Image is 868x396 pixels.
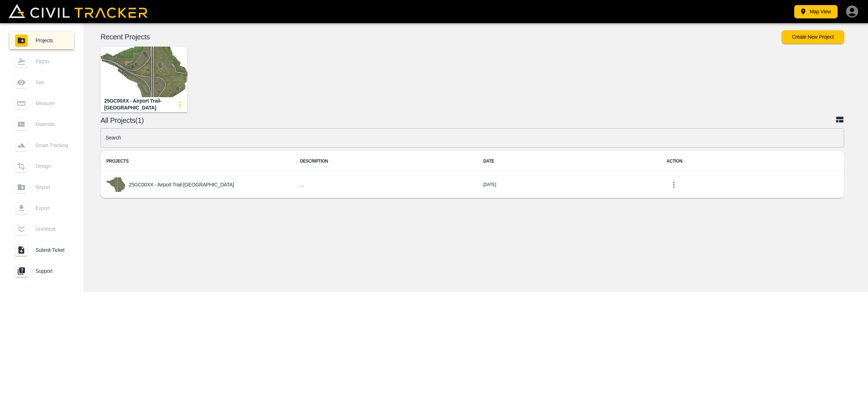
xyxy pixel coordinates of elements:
button: update-card-details [173,97,187,112]
span: Projects [35,38,68,43]
img: 25GC00XX - Airport Trail-NC [101,47,187,97]
th: PROJECTS [101,151,294,172]
th: DATE [477,151,661,172]
span: Submit Ticket [35,247,68,253]
span: Support [35,268,68,274]
a: Support [9,262,74,280]
td: [DATE] [477,172,661,198]
p: All Projects(1) [101,117,835,123]
button: Map View [794,5,838,18]
a: Submit Ticket [9,241,74,259]
table: project-list-table [101,151,844,198]
img: project-image [106,177,125,192]
button: Create New Project [782,30,844,44]
h6: ... [300,180,472,189]
p: 25GC00XX - Airport Trail-[GEOGRAPHIC_DATA] [129,182,234,188]
p: Recent Projects [101,34,782,40]
a: Projects [9,32,74,49]
img: Civil Tracker [9,4,148,18]
th: ACTION [661,151,844,172]
div: 25GC00XX - Airport Trail-[GEOGRAPHIC_DATA] [104,98,173,111]
th: DESCRIPTION [294,151,477,172]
